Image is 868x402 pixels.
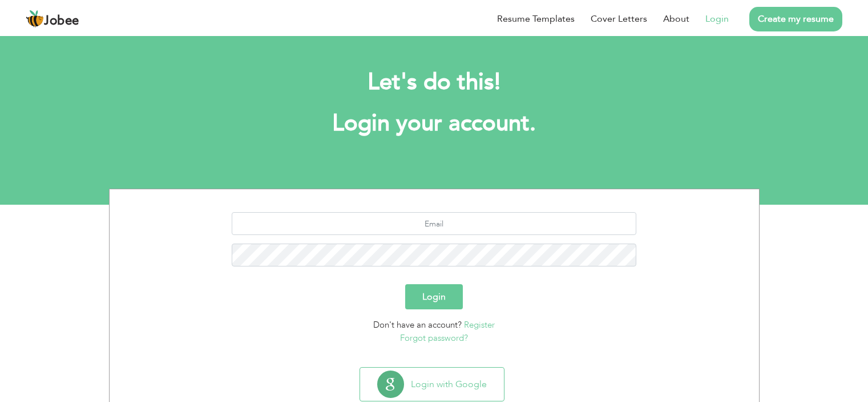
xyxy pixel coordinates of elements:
[232,212,636,235] input: Email
[749,7,842,31] a: Create my resume
[591,12,647,26] a: Cover Letters
[405,284,463,309] button: Login
[44,15,79,27] span: Jobee
[360,368,504,401] button: Login with Google
[663,12,689,26] a: About
[464,319,495,331] a: Register
[705,12,729,26] a: Login
[126,67,742,97] h2: Let's do this!
[126,109,742,138] h1: Login your account.
[26,10,79,28] a: Jobee
[497,12,575,26] a: Resume Templates
[400,332,468,344] a: Forgot password?
[26,10,44,28] img: jobee.io
[373,319,462,331] span: Don't have an account?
